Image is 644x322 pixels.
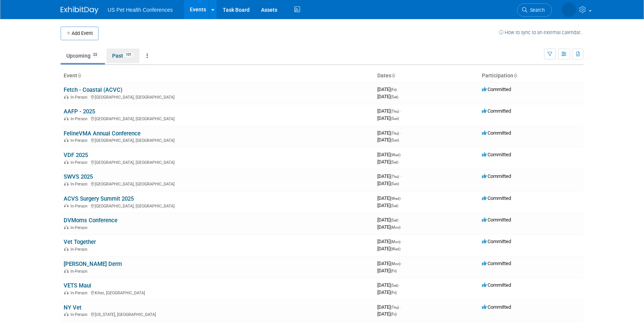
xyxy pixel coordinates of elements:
[479,69,583,82] th: Participation
[377,173,401,179] span: [DATE]
[391,131,399,135] span: (Thu)
[61,69,374,82] th: Event
[64,289,371,295] div: Kihei, [GEOGRAPHIC_DATA]
[482,282,511,288] span: Committed
[400,173,401,179] span: -
[64,203,371,209] div: [GEOGRAPHIC_DATA], [GEOGRAPHIC_DATA]
[64,225,69,229] img: In-Person Event
[391,153,400,157] span: (Wed)
[377,108,401,114] span: [DATE]
[70,116,90,121] span: In-Person
[70,160,90,165] span: In-Person
[482,239,511,244] span: Committed
[377,115,399,121] span: [DATE]
[400,108,401,114] span: -
[70,291,90,295] span: In-Person
[402,195,403,201] span: -
[402,239,403,244] span: -
[64,239,96,245] a: Vet Together
[64,108,95,115] a: AAFP - 2025
[391,225,400,229] span: (Mon)
[377,152,403,157] span: [DATE]
[61,49,105,63] a: Upcoming23
[64,115,371,121] div: [GEOGRAPHIC_DATA], [GEOGRAPHIC_DATA]
[64,130,141,137] a: FelineVMA Annual Conference
[70,225,90,230] span: In-Person
[377,289,397,295] span: [DATE]
[482,130,511,136] span: Committed
[391,312,397,316] span: (Fri)
[64,160,69,164] img: In-Person Event
[377,137,399,143] span: [DATE]
[499,30,583,35] a: How to sync to an external calendar...
[64,291,69,294] img: In-Person Event
[377,217,400,223] span: [DATE]
[391,174,399,179] span: (Thu)
[77,72,81,79] a: Sort by Event Name
[391,283,398,287] span: (Sat)
[64,94,371,100] div: [GEOGRAPHIC_DATA], [GEOGRAPHIC_DATA]
[64,247,69,251] img: In-Person Event
[482,304,511,310] span: Committed
[61,27,98,40] button: Add Event
[70,138,90,143] span: In-Person
[64,181,371,187] div: [GEOGRAPHIC_DATA], [GEOGRAPHIC_DATA]
[64,312,69,316] img: In-Person Event
[64,269,69,273] img: In-Person Event
[482,173,511,179] span: Committed
[377,261,403,266] span: [DATE]
[482,217,511,223] span: Committed
[64,137,371,143] div: [GEOGRAPHIC_DATA], [GEOGRAPHIC_DATA]
[391,218,398,222] span: (Sat)
[391,204,398,208] span: (Sat)
[64,138,69,142] img: In-Person Event
[398,86,399,92] span: -
[377,130,401,136] span: [DATE]
[377,94,398,99] span: [DATE]
[377,203,398,208] span: [DATE]
[562,3,576,17] img: Adriana Zardus
[64,95,69,99] img: In-Person Event
[377,195,403,201] span: [DATE]
[377,86,399,92] span: [DATE]
[399,282,400,288] span: -
[517,3,552,17] a: Search
[527,7,545,13] span: Search
[391,196,400,201] span: (Wed)
[391,262,400,266] span: (Mon)
[377,304,401,310] span: [DATE]
[64,282,91,289] a: VETS Maui
[70,247,90,252] span: In-Person
[391,240,400,244] span: (Mon)
[377,239,403,244] span: [DATE]
[377,246,400,251] span: [DATE]
[70,269,90,274] span: In-Person
[391,269,397,273] span: (Fri)
[64,182,69,185] img: In-Person Event
[482,152,511,157] span: Committed
[64,173,93,180] a: SWVS 2025
[391,88,397,92] span: (Fri)
[399,217,400,223] span: -
[64,261,122,267] a: [PERSON_NAME] Derm
[61,6,98,14] img: ExhibitDay
[64,311,371,317] div: [US_STATE], [GEOGRAPHIC_DATA]
[482,261,511,266] span: Committed
[70,182,90,187] span: In-Person
[391,182,399,186] span: (Sun)
[64,217,117,224] a: DVMoms Conference
[64,304,81,311] a: NY Vet
[108,7,173,13] span: US Pet Health Conferences
[64,152,88,159] a: VDF 2025
[64,116,69,120] img: In-Person Event
[402,152,403,157] span: -
[402,261,403,266] span: -
[391,305,399,309] span: (Thu)
[70,312,90,317] span: In-Person
[391,138,399,142] span: (Sun)
[377,268,397,273] span: [DATE]
[391,72,395,79] a: Sort by Start Date
[400,304,401,310] span: -
[391,247,400,251] span: (Wed)
[374,69,479,82] th: Dates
